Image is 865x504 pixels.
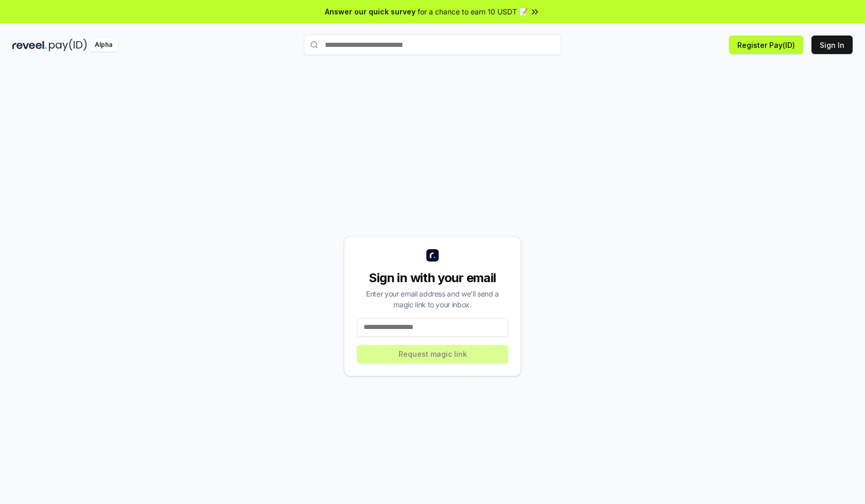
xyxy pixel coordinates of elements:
button: Sign In [811,36,853,54]
span: Answer our quick survey [325,6,416,17]
div: Enter your email address and we’ll send a magic link to your inbox. [357,288,508,310]
img: pay_id [49,39,87,51]
img: reveel_dark [12,39,47,51]
img: logo_small [426,249,439,262]
span: for a chance to earn 10 USDT 📝 [418,6,528,17]
div: Alpha [89,39,118,51]
div: Sign in with your email [357,270,508,286]
button: Register Pay(ID) [729,36,803,54]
